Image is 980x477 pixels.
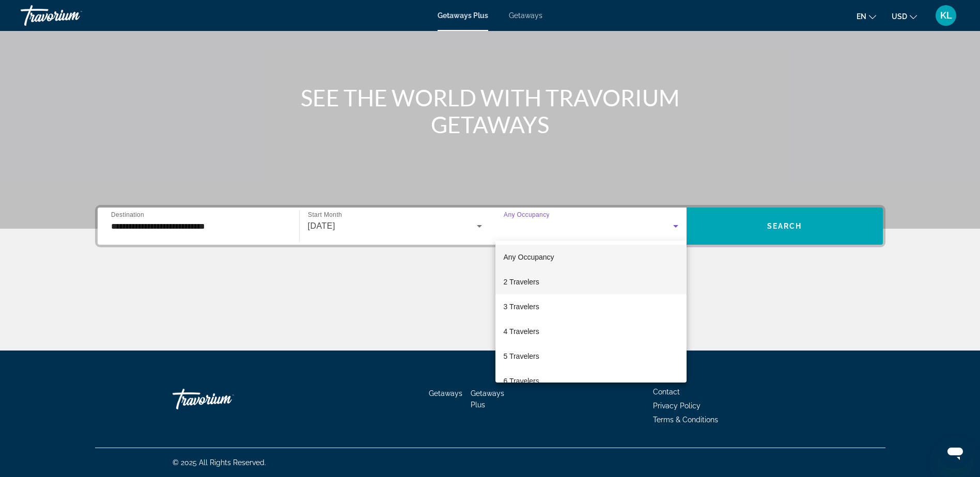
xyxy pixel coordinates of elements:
[504,350,539,362] span: 5 Travelers
[939,436,972,469] iframe: Button to launch messaging window
[504,300,539,313] span: 3 Travelers
[504,325,539,338] span: 4 Travelers
[504,276,539,288] span: 2 Travelers
[504,375,539,387] span: 6 Travelers
[504,253,554,261] span: Any Occupancy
